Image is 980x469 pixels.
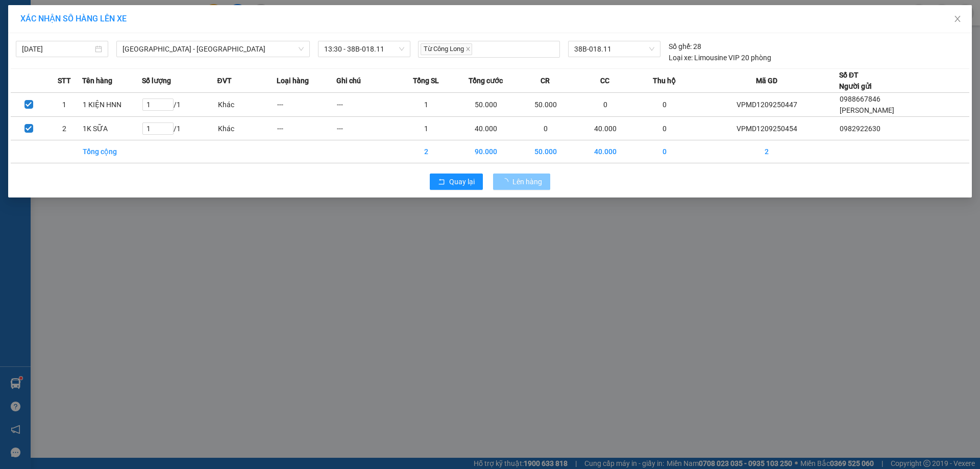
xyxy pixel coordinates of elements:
[421,43,472,55] span: Từ Công Long
[516,93,575,117] td: 50.000
[501,178,512,185] span: loading
[953,15,962,23] span: close
[217,93,277,117] td: Khác
[512,176,542,187] span: Lên hàng
[46,93,82,117] td: 1
[82,93,142,117] td: 1 KIỆN HNN
[46,117,82,140] td: 2
[669,41,701,52] div: 28
[58,75,71,86] span: STT
[298,46,304,52] span: down
[516,117,575,140] td: 0
[142,117,217,140] td: / 1
[635,140,695,163] td: 0
[575,140,635,163] td: 40.000
[277,117,336,140] td: ---
[277,75,309,86] span: Loại hàng
[465,46,471,52] span: close
[840,95,880,103] span: 0988667846
[575,117,635,140] td: 40.000
[493,174,550,190] button: Lên hàng
[669,41,692,52] span: Số ghế:
[695,140,839,163] td: 2
[396,140,456,163] td: 2
[695,117,839,140] td: VPMD1209250454
[396,117,456,140] td: 1
[669,52,693,63] span: Loại xe:
[516,140,575,163] td: 50.000
[456,117,516,140] td: 40.000
[324,41,404,57] span: 13:30 - 38B-018.11
[840,106,894,114] span: [PERSON_NAME]
[635,117,695,140] td: 0
[541,75,550,86] span: CR
[430,174,483,190] button: rollbackQuay lại
[20,14,127,23] span: XÁC NHẬN SỐ HÀNG LÊN XE
[449,176,475,187] span: Quay lại
[142,75,171,86] span: Số lượng
[217,75,232,86] span: ĐVT
[396,93,456,117] td: 1
[695,93,839,117] td: VPMD1209250447
[469,75,503,86] span: Tổng cước
[756,75,777,86] span: Mã GD
[840,125,880,133] span: 0982922630
[82,75,112,86] span: Tên hàng
[600,75,609,86] span: CC
[22,43,93,55] input: 12/09/2025
[142,93,217,117] td: / 1
[574,41,654,57] span: 38B-018.11
[277,93,336,117] td: ---
[336,75,361,86] span: Ghi chú
[456,93,516,117] td: 50.000
[438,178,445,186] span: rollback
[653,75,676,86] span: Thu hộ
[82,140,142,163] td: Tổng cộng
[456,140,516,163] td: 90.000
[635,93,695,117] td: 0
[669,52,771,63] div: Limousine VIP 20 phòng
[943,5,972,34] button: Close
[122,41,304,57] span: Hà Nội - Hà Tĩnh
[336,93,396,117] td: ---
[575,93,635,117] td: 0
[413,75,439,86] span: Tổng SL
[336,117,396,140] td: ---
[82,117,142,140] td: 1K SỮA
[839,69,872,92] div: Số ĐT Người gửi
[217,117,277,140] td: Khác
